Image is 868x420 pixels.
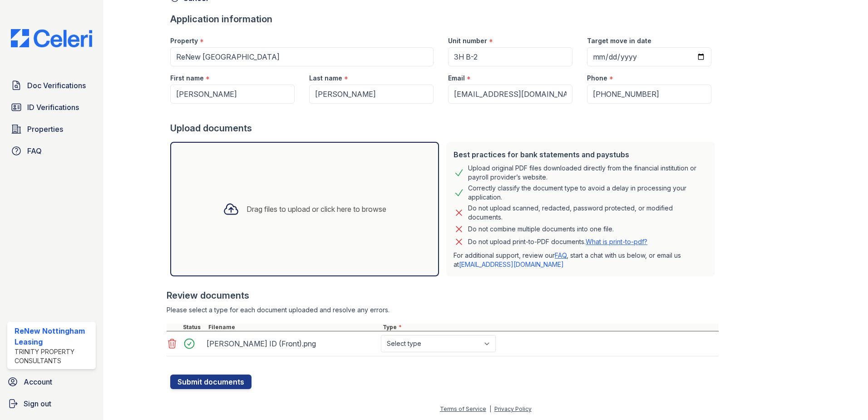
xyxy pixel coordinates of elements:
div: ReNew Nottingham Leasing [15,325,92,347]
a: FAQ [555,251,567,259]
label: Property [170,36,198,45]
span: Properties [27,124,63,135]
div: [PERSON_NAME] ID (Front).png [207,336,377,351]
span: Sign out [24,398,51,409]
span: Account [24,376,52,387]
a: Terms of Service [440,405,486,412]
a: Doc Verifications [7,76,96,95]
div: Do not combine multiple documents into one file. [468,224,614,235]
div: Please select a type for each document uploaded and resolve any errors. [167,305,719,315]
div: Do not upload scanned, redacted, password protected, or modified documents. [468,204,708,222]
div: Status [181,324,207,331]
label: Email [448,74,465,83]
label: First name [170,74,204,83]
a: ID Verifications [7,98,96,116]
p: Do not upload print-to-PDF documents. [468,237,647,246]
a: Account [4,373,99,391]
img: CE_Logo_Blue-a8612792a0a2168367f1c8372b55b34899dd931a85d93a1a3d3e32e68fde9ad4.png [4,29,99,47]
label: Target move in date [587,36,651,45]
label: Phone [587,74,607,83]
a: What is print-to-pdf? [586,238,647,245]
p: For additional support, review our , start a chat with us below, or email us at [454,251,708,269]
div: Correctly classify the document type to avoid a delay in processing your application. [468,184,708,202]
a: Privacy Policy [494,405,532,412]
div: Review documents [167,289,719,302]
a: Properties [7,120,96,138]
span: ID Verifications [27,102,79,113]
div: | [489,405,491,412]
label: Last name [309,74,342,83]
div: Best practices for bank statements and paystubs [454,149,708,160]
button: Submit documents [170,375,252,389]
a: Sign out [4,395,99,413]
div: Drag files to upload or click here to browse [247,204,386,215]
div: Trinity Property Consultants [15,347,92,365]
div: Application information [170,13,719,25]
div: Upload documents [170,122,719,135]
div: Type [381,324,719,331]
span: FAQ [27,145,42,156]
span: Doc Verifications [27,80,86,91]
label: Unit number [448,36,487,45]
a: [EMAIL_ADDRESS][DOMAIN_NAME] [459,260,564,268]
a: FAQ [7,142,96,160]
div: Upload original PDF files downloaded directly from the financial institution or payroll provider’... [468,164,708,182]
div: Filename [207,324,381,331]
